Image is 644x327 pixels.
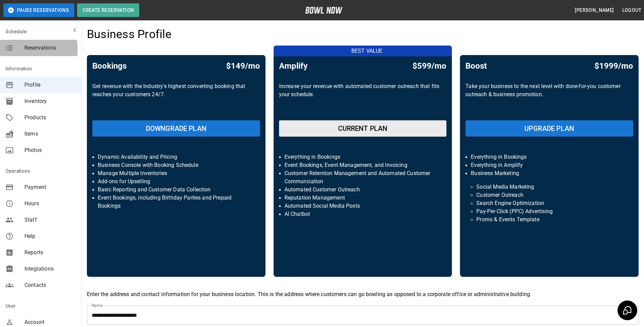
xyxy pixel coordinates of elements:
span: Reports [24,248,76,257]
h6: UPGRADE PLAN [525,123,574,134]
h5: Bookings [92,61,127,71]
p: Business Console with Booking Schedule [98,161,255,169]
button: Logout [620,4,644,17]
p: Automated Social Media Posts [284,202,441,210]
button: Pause Reservations [3,3,74,17]
p: Social Media Marketing [476,183,622,191]
p: Add-ons for Upselling [98,177,255,186]
span: Integrations [24,265,76,273]
h4: Business Profile [87,27,171,41]
p: Take your business to the next level with done-for-you customer outreach & business promotion. [465,82,633,115]
span: Profile [24,81,76,89]
p: Basic Reporting and Customer Data Collection [98,186,255,194]
p: Search Engine Optimization [476,199,622,207]
span: Staff [24,216,76,224]
p: Manage Multiple Inventories [98,169,255,177]
p: Automated Customer Outreach [284,186,441,194]
span: Payment [24,183,76,191]
p: Everything in Bookings [284,153,441,161]
p: Customer Outreach [476,191,622,199]
p: Increase your revenue with automated customer outreach that fits your schedule. [279,82,447,115]
p: Everything in Amplify [471,161,628,169]
p: AI Chatbot [284,210,441,218]
p: Reputation Management [284,194,441,202]
p: Pay-Per-Click (PPC) Advertising [476,207,622,216]
p: Business Marketing [471,169,628,177]
span: Reservations [24,44,76,52]
span: Account [24,318,76,326]
span: Inventory [24,97,76,105]
p: Dynamic Availability and Pricing [98,153,255,161]
p: Enter the address and contact information for your business location. This is the address where c... [87,290,639,298]
h5: $599/mo [412,61,446,71]
button: UPGRADE PLAN [465,120,633,137]
p: Customer Retention Management and Automated Customer Communication [284,169,441,186]
h6: DOWNGRADE PLAN [146,123,206,134]
h5: $1999/mo [594,61,633,71]
span: Hours [24,200,76,208]
span: Items [24,130,76,138]
p: Get revenue with the Industry’s highest converting booking that reaches your customers 24/7. [92,82,260,115]
span: Help [24,232,76,240]
p: Event Bookings, including Birthday Parties and Prepaid Bookings [98,194,255,210]
button: [PERSON_NAME] [572,4,617,17]
span: Photos [24,146,76,154]
button: Create Reservation [77,3,139,17]
p: BEST VALUE [278,47,456,55]
h5: Boost [465,61,487,71]
h5: $149/mo [226,61,260,71]
span: Products [24,114,76,122]
button: DOWNGRADE PLAN [92,120,260,137]
p: Promo & Events Template [476,216,622,224]
span: Contacts [24,281,76,289]
img: logo [305,7,343,14]
h5: Amplify [279,61,308,71]
p: Event Bookings, Event Management, and Invoicing [284,161,441,169]
p: Everything in Bookings [471,153,628,161]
